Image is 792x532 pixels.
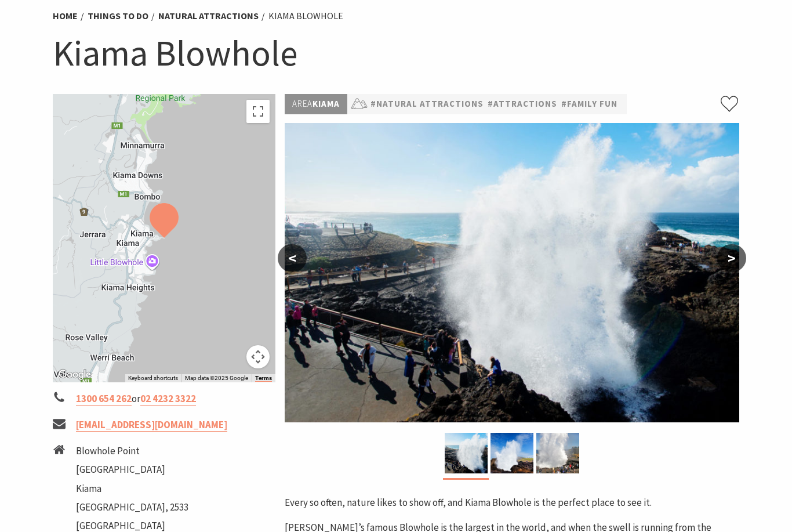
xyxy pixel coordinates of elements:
[53,392,275,407] li: or
[88,10,148,23] a: Things To Do
[76,444,188,459] li: Blowhole Point
[717,245,746,273] button: >
[56,368,94,383] a: Click to see this area on Google Maps
[128,375,178,383] button: Keyboard shortcuts
[268,9,343,24] li: Kiama Blowhole
[246,100,270,124] button: Toggle fullscreen view
[255,375,272,382] a: Terms (opens in new tab)
[561,97,617,112] a: #Family Fun
[53,10,78,23] a: Home
[76,500,188,516] li: [GEOGRAPHIC_DATA], 2533
[246,346,270,369] button: Map camera controls
[185,375,248,382] span: Map data ©2025 Google
[56,368,94,383] img: Google
[285,495,739,511] p: Every so often, nature likes to show off, and Kiama Blowhole is the perfect place to see it.
[140,393,196,406] a: 02 4232 3322
[76,393,132,406] a: 1300 654 262
[488,97,557,112] a: #Attractions
[53,30,739,77] h1: Kiama Blowhole
[278,245,307,273] button: <
[445,433,488,474] img: Close up of the Kiama Blowhole
[536,433,579,474] img: Kiama Blowhole
[285,95,347,115] p: Kiama
[76,482,188,497] li: Kiama
[285,124,739,423] img: Close up of the Kiama Blowhole
[158,10,259,23] a: Natural Attractions
[76,462,188,478] li: [GEOGRAPHIC_DATA]
[370,97,484,112] a: #Natural Attractions
[76,419,227,432] a: [EMAIL_ADDRESS][DOMAIN_NAME]
[491,433,533,474] img: Kiama Blowhole
[292,99,313,110] span: Area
